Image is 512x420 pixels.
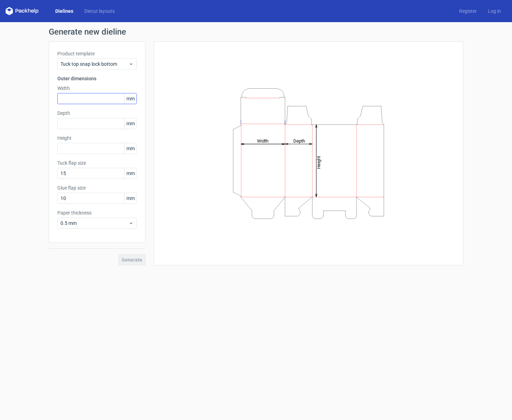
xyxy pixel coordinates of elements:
[124,168,136,179] span: mm
[57,110,137,117] label: Depth
[57,184,137,191] label: Glue flap size
[454,8,482,15] a: Register
[50,8,79,15] a: Dielines
[49,28,463,36] h1: Generate new dieline
[257,138,268,143] tspan: Width
[57,209,137,216] label: Paper thickness
[60,220,129,227] span: 0.5 mm
[293,138,305,143] tspan: Depth
[124,143,136,154] span: mm
[60,61,129,67] span: Tuck top snap lock bottom
[57,75,137,82] h3: Outer dimensions
[57,135,137,141] label: Height
[124,118,136,129] span: mm
[57,50,137,57] label: Product template
[124,93,136,104] span: mm
[316,156,321,168] tspan: Height
[57,159,137,166] label: Tuck flap size
[124,193,136,203] span: mm
[79,8,120,15] a: Diecut layouts
[482,8,506,15] a: Log in
[57,85,137,92] label: Width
